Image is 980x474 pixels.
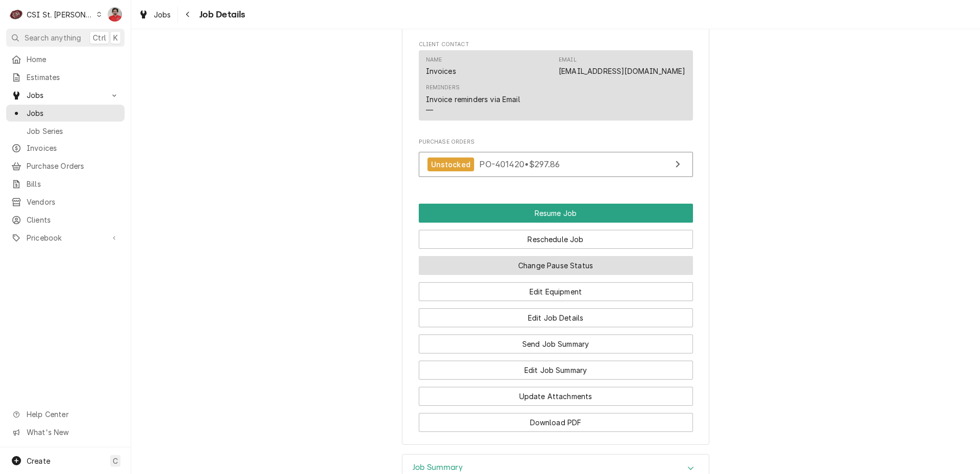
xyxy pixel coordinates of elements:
[419,301,693,327] div: Button Group Row
[419,230,693,249] button: Reschedule Job
[419,353,693,380] div: Button Group Row
[27,90,104,101] span: Jobs
[419,308,693,327] button: Edit Job Details
[419,361,693,380] button: Edit Job Summary
[6,29,125,47] button: Search anythingCtrlK
[6,87,125,104] a: Go to Jobs
[426,84,520,115] div: Reminders
[559,67,685,75] a: [EMAIL_ADDRESS][DOMAIN_NAME]
[27,9,93,20] div: CSI St. [PERSON_NAME]
[6,424,125,441] a: Go to What's New
[419,41,693,125] div: Client Contact
[419,50,693,125] div: Client Contact List
[559,56,685,76] div: Email
[27,214,119,225] span: Clients
[27,161,119,171] span: Purchase Orders
[419,204,693,223] button: Resume Job
[426,56,442,64] div: Name
[479,159,560,169] span: PO-401420 • $297.86
[6,140,125,156] a: Invoices
[419,138,693,146] span: Purchase Orders
[419,334,693,353] button: Send Job Summary
[413,463,463,472] h3: Job Summary
[419,138,693,182] div: Purchase Orders
[108,7,122,22] div: NF
[419,282,693,301] button: Edit Equipment
[6,406,125,423] a: Go to Help Center
[27,457,50,465] span: Create
[6,157,125,174] a: Purchase Orders
[426,94,520,105] div: Invoice reminders via Email
[6,51,125,68] a: Home
[6,69,125,86] a: Estimates
[134,6,175,23] a: Jobs
[419,413,693,432] button: Download PDF
[27,427,118,438] span: What's New
[419,275,693,301] div: Button Group Row
[27,54,119,65] span: Home
[419,204,693,223] div: Button Group Row
[419,406,693,432] div: Button Group Row
[154,9,171,20] span: Jobs
[113,32,118,43] span: K
[196,8,246,22] span: Job Details
[108,7,122,22] div: Nicholas Faubert's Avatar
[27,108,119,118] span: Jobs
[426,84,460,92] div: Reminders
[113,456,118,466] span: C
[426,66,456,76] div: Invoices
[27,126,119,136] span: Job Series
[419,204,693,432] div: Button Group
[426,56,456,76] div: Name
[27,72,119,83] span: Estimates
[27,232,104,243] span: Pricebook
[25,32,81,43] span: Search anything
[419,387,693,406] button: Update Attachments
[419,50,693,121] div: Contact
[419,152,693,177] a: View Purchase Order
[559,56,577,64] div: Email
[6,193,125,210] a: Vendors
[180,6,196,23] button: Navigate back
[27,179,119,189] span: Bills
[9,7,24,22] div: CSI St. Louis's Avatar
[426,105,433,115] div: —
[27,409,118,420] span: Help Center
[6,175,125,192] a: Bills
[419,223,693,249] div: Button Group Row
[93,32,106,43] span: Ctrl
[419,41,693,49] span: Client Contact
[9,7,24,22] div: C
[419,256,693,275] button: Change Pause Status
[6,229,125,246] a: Go to Pricebook
[6,105,125,122] a: Jobs
[419,380,693,406] div: Button Group Row
[427,157,474,171] div: Unstocked
[419,327,693,353] div: Button Group Row
[27,196,119,207] span: Vendors
[6,211,125,228] a: Clients
[6,123,125,140] a: Job Series
[419,249,693,275] div: Button Group Row
[27,143,119,153] span: Invoices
